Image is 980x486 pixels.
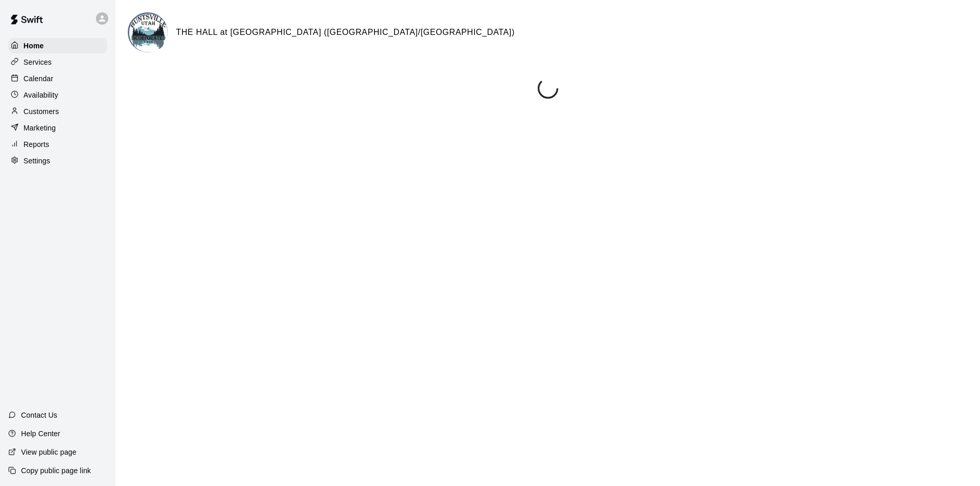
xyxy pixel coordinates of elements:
p: Marketing [24,123,56,133]
p: Help Center [21,428,60,439]
p: Services [24,57,52,67]
a: Availability [8,87,107,103]
a: Marketing [8,120,107,136]
a: Settings [8,153,107,169]
p: View public page [21,447,76,457]
p: Customers [24,106,59,117]
p: Copy public page link [21,465,91,476]
p: Contact Us [21,410,57,420]
h6: THE HALL at [GEOGRAPHIC_DATA] ([GEOGRAPHIC_DATA]/[GEOGRAPHIC_DATA]) [176,26,515,39]
a: Customers [8,104,107,119]
p: Reports [24,139,49,149]
p: Settings [24,156,50,166]
img: THE HALL at Town Square (Huntsville Townhall/Community Center) logo [129,14,168,52]
a: Services [8,54,107,70]
p: Calendar [24,73,53,84]
a: Calendar [8,71,107,86]
a: Reports [8,137,107,152]
p: Availability [24,90,58,100]
p: Home [24,41,44,51]
a: Home [8,38,107,53]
